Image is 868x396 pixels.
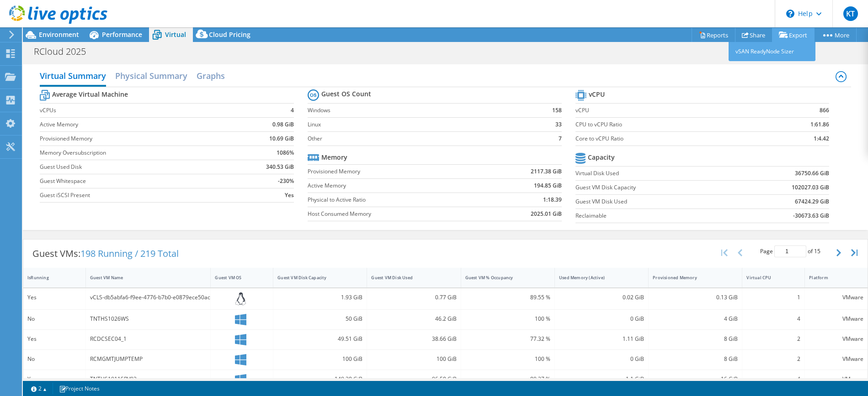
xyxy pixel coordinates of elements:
[165,30,186,39] span: Virtual
[308,134,528,143] label: Other
[23,240,188,268] div: Guest VMs:
[559,292,644,302] div: 0.02 GiB
[371,275,445,281] div: Guest VM Disk Used
[653,292,738,302] div: 0.13 GiB
[746,292,800,302] div: 1
[308,167,482,176] label: Provisioned Memory
[543,195,562,204] b: 1:18.39
[278,177,294,186] b: -230%
[795,169,829,178] b: 36750.66 GiB
[531,209,562,219] b: 2025.01 GiB
[559,354,644,364] div: 0 GiB
[575,169,736,178] label: Virtual Disk Used
[40,177,233,186] label: Guest Whitespace
[269,134,294,143] b: 10.69 GiB
[575,106,763,115] label: vCPU
[746,334,800,344] div: 2
[27,314,81,324] div: No
[80,247,179,260] span: 198 Running / 219 Total
[786,10,794,18] svg: \n
[760,245,820,257] span: Page of
[277,292,362,302] div: 1.93 GiB
[27,374,81,384] div: Yes
[746,374,800,384] div: 4
[465,275,539,281] div: Guest VM % Occupancy
[308,181,482,190] label: Active Memory
[27,334,81,344] div: Yes
[559,275,633,281] div: Used Memory (Active)
[809,275,852,281] div: Platform
[465,354,550,364] div: 100 %
[559,314,644,324] div: 0 GiB
[40,162,233,172] label: Guest Used Disk
[39,30,79,39] span: Environment
[40,106,233,115] label: vCPUs
[575,211,736,220] label: Reclaimable
[653,354,738,364] div: 8 GiB
[575,134,763,143] label: Core to vCPU Ratio
[774,245,806,257] input: jump to page
[30,47,100,57] h1: RCloud 2025
[27,292,81,302] div: Yes
[589,90,605,99] b: vCPU
[277,314,362,324] div: 50 GiB
[809,334,863,344] div: VMware
[371,292,456,302] div: 0.77 GiB
[40,67,106,87] h2: Virtual Summary
[559,374,644,384] div: 1.1 GiB
[40,148,233,157] label: Memory Oversubscription
[266,162,294,172] b: 340.53 GiB
[653,275,727,281] div: Provisioned Memory
[531,167,562,176] b: 2117.38 GiB
[534,181,562,190] b: 194.85 GiB
[40,191,233,200] label: Guest iSCSI Present
[465,374,550,384] div: 80.37 %
[215,275,258,281] div: Guest VM OS
[843,6,858,21] span: KT
[746,354,800,364] div: 2
[729,42,815,61] a: vSAN ReadyNode Sizer
[809,292,863,302] div: VMware
[772,28,815,42] a: Export
[27,275,70,281] div: IsRunning
[277,148,294,157] b: 1086%
[25,383,53,394] a: 2
[277,334,362,344] div: 49.51 GiB
[820,106,829,115] b: 866
[814,134,829,143] b: 1:4.42
[285,191,294,200] b: Yes
[653,314,738,324] div: 4 GiB
[559,334,644,344] div: 1.11 GiB
[40,120,233,129] label: Active Memory
[814,247,820,255] span: 15
[746,314,800,324] div: 4
[321,153,347,162] b: Memory
[809,354,863,364] div: VMware
[209,30,250,39] span: Cloud Pricing
[90,374,207,384] div: TNTHS1011SRV03
[308,106,528,115] label: Windows
[102,30,142,39] span: Performance
[735,28,772,42] a: Share
[809,374,863,384] div: VMware
[52,90,128,99] b: Average Virtual Machine
[27,354,81,364] div: No
[371,354,456,364] div: 100 GiB
[90,275,196,281] div: Guest VM Name
[575,197,736,206] label: Guest VM Disk Used
[814,28,857,42] a: More
[277,374,362,384] div: 149.38 GiB
[793,211,829,220] b: -30673.63 GiB
[197,67,225,85] h2: Graphs
[371,314,456,324] div: 46.2 GiB
[291,106,294,115] b: 4
[90,292,207,302] div: vCLS-db5abfa6-f9ee-4776-b7b0-e0879ece50ac
[277,275,351,281] div: Guest VM Disk Capacity
[272,120,294,129] b: 0.98 GiB
[115,67,187,85] h2: Physical Summary
[809,314,863,324] div: VMware
[746,275,789,281] div: Virtual CPU
[575,120,763,129] label: CPU to vCPU Ratio
[653,334,738,344] div: 8 GiB
[588,153,615,162] b: Capacity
